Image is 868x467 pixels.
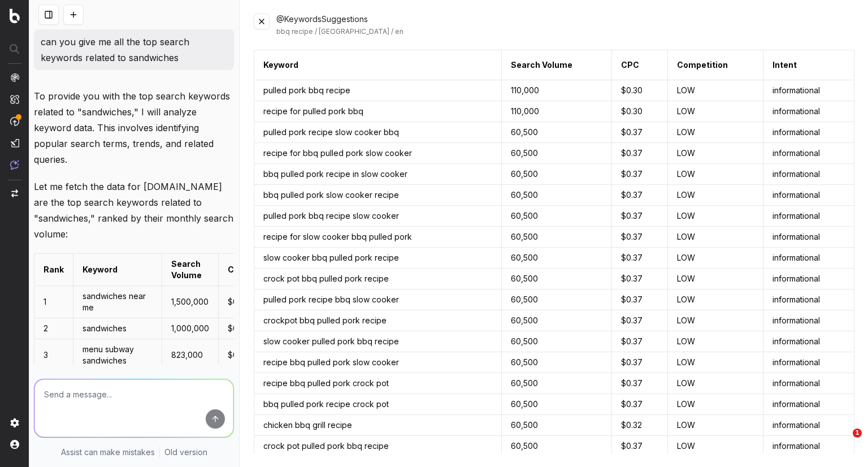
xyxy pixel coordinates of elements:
[763,352,854,373] td: informational
[763,101,854,122] td: informational
[73,318,162,339] td: sandwiches
[10,160,19,170] img: Assist
[501,185,611,206] td: 60,500
[164,447,207,458] a: Old version
[667,415,763,436] td: LOW
[763,80,854,101] td: informational
[501,227,611,248] td: 60,500
[667,185,763,206] td: LOW
[763,206,854,227] td: informational
[763,269,854,289] td: informational
[501,352,611,373] td: 60,500
[10,116,19,126] img: Activation
[501,415,611,436] td: 60,500
[611,269,667,289] td: $0.37
[763,185,854,206] td: informational
[667,310,763,331] td: LOW
[501,289,611,310] td: 60,500
[763,143,854,164] td: informational
[254,310,501,331] td: crockpot bbq pulled pork recipe
[611,373,667,394] td: $0.37
[667,101,763,122] td: LOW
[34,179,234,242] p: Let me fetch the data for [DOMAIN_NAME] are the top search keywords related to "sandwiches," rank...
[219,339,259,371] td: $0.05
[763,373,854,394] td: informational
[611,101,667,122] td: $0.30
[501,436,611,457] td: 60,500
[772,59,797,71] div: Intent
[10,73,19,82] img: Analytics
[611,185,667,206] td: $0.37
[763,289,854,310] td: informational
[667,331,763,352] td: LOW
[254,331,501,352] td: slow cooker pulled pork bbq recipe
[763,227,854,248] td: informational
[219,318,259,339] td: $0.89
[501,373,611,394] td: 60,500
[611,394,667,415] td: $0.37
[667,50,763,80] th: Competition
[667,248,763,269] td: LOW
[763,248,854,269] td: informational
[73,339,162,371] td: menu subway sandwiches
[611,50,667,80] th: CPC
[763,436,854,457] td: informational
[219,254,259,286] td: CPC
[276,14,854,36] div: @KeywordsSuggestions
[11,189,18,197] img: Switch project
[611,227,667,248] td: $0.37
[611,436,667,457] td: $0.37
[34,286,73,318] td: 1
[276,27,854,36] div: bbq recipe / [GEOGRAPHIC_DATA] / en
[667,143,763,164] td: LOW
[501,122,611,143] td: 60,500
[667,206,763,227] td: LOW
[763,122,854,143] td: informational
[254,289,501,310] td: pulled pork recipe bbq slow cooker
[763,415,854,436] td: informational
[254,122,501,143] td: pulled pork recipe slow cooker bbq
[501,164,611,185] td: 60,500
[501,394,611,415] td: 60,500
[501,248,611,269] td: 60,500
[611,122,667,143] td: $0.37
[254,352,501,373] td: recipe bbq pulled pork slow cooker
[763,394,854,415] td: informational
[162,339,219,371] td: 823,000
[667,436,763,457] td: LOW
[501,331,611,352] td: 60,500
[254,373,501,394] td: recipe bbq pulled pork crock pot
[254,143,501,164] td: recipe for bbq pulled pork slow cooker
[611,415,667,436] td: $0.32
[501,143,611,164] td: 60,500
[254,50,501,80] th: Keyword
[34,88,234,167] p: To provide you with the top search keywords related to "sandwiches," I will analyze keyword data....
[611,310,667,331] td: $0.37
[10,440,19,449] img: My account
[73,254,162,286] td: Keyword
[254,206,501,227] td: pulled pork bbq recipe slow cooker
[254,269,501,289] td: crock pot bbq pulled pork recipe
[763,310,854,331] td: informational
[611,289,667,310] td: $0.37
[501,101,611,122] td: 110,000
[611,331,667,352] td: $0.37
[34,254,73,286] td: Rank
[10,139,19,148] img: Studio
[254,394,501,415] td: bbq pulled pork recipe crock pot
[611,143,667,164] td: $0.37
[667,289,763,310] td: LOW
[667,269,763,289] td: LOW
[61,447,155,458] p: Assist can make mistakes
[501,80,611,101] td: 110,000
[254,101,501,122] td: recipe for pulled pork bbq
[667,122,763,143] td: LOW
[501,310,611,331] td: 60,500
[667,227,763,248] td: LOW
[254,415,501,436] td: chicken bbq grill recipe
[10,8,20,23] img: Botify logo
[667,352,763,373] td: LOW
[853,429,862,438] span: 1
[763,331,854,352] td: informational
[162,254,219,286] td: Search Volume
